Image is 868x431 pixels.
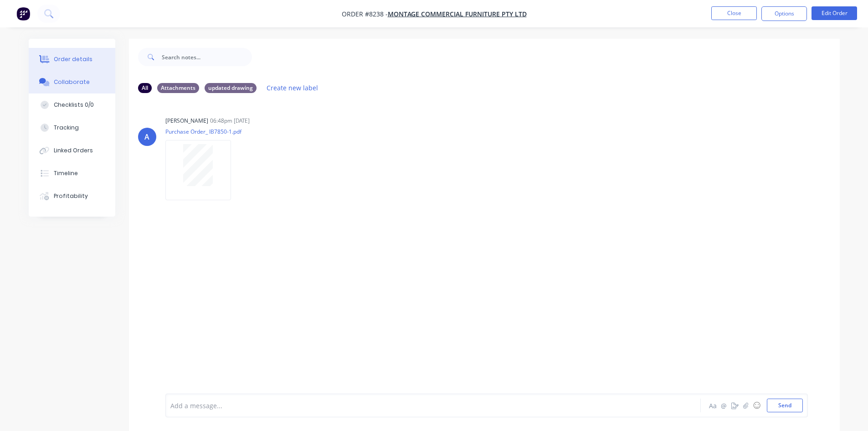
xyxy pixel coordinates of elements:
[29,162,115,185] button: Timeline
[157,83,199,93] div: Attachments
[54,146,93,155] div: Linked Orders
[165,117,208,125] div: [PERSON_NAME]
[205,83,257,93] div: updated drawing
[767,399,803,412] button: Send
[812,6,857,20] button: Edit Order
[54,101,94,109] div: Checklists 0/0
[138,83,152,93] div: All
[29,93,115,116] button: Checklists 0/0
[54,78,90,86] div: Collaborate
[29,139,115,162] button: Linked Orders
[751,400,762,411] button: ☺
[165,128,241,135] p: Purchase Order_ IB7850-1.pdf
[54,55,92,63] div: Order details
[29,116,115,139] button: Tracking
[719,400,729,411] button: @
[144,131,149,142] div: A
[54,192,88,200] div: Profitability
[210,117,250,125] div: 06:48pm [DATE]
[262,82,323,94] button: Create new label
[16,7,30,21] img: Factory
[342,10,388,18] span: Order #8238 -
[54,124,79,132] div: Tracking
[29,71,115,93] button: Collaborate
[54,169,78,177] div: Timeline
[388,10,527,18] a: Montage Commercial Furniture Pty Ltd
[761,6,807,21] button: Options
[29,185,115,208] button: Profitability
[711,6,757,20] button: Close
[708,400,719,411] button: Aa
[162,48,252,66] input: Search notes...
[29,48,115,71] button: Order details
